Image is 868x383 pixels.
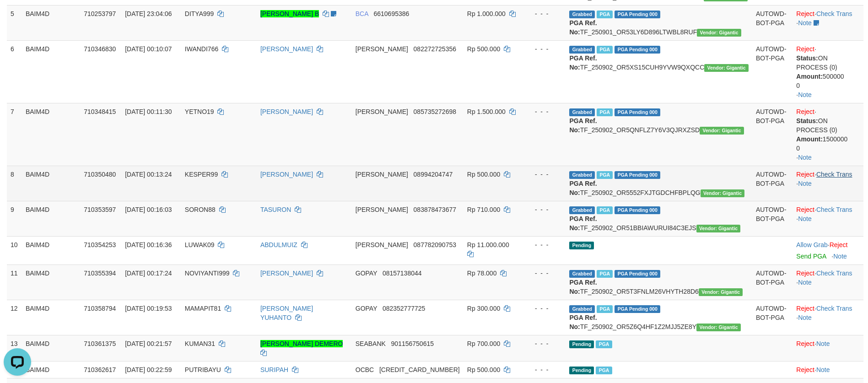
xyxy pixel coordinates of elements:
[185,305,221,312] span: MAMAPIT81
[569,215,597,232] b: PGA Ref. No:
[84,171,116,178] span: 710350480
[796,270,814,277] a: Reject
[798,215,812,222] a: Note
[615,305,660,313] span: PGA Pending
[185,108,214,115] span: YETNO19
[260,206,291,213] a: TASURON
[796,54,860,90] div: ON PROCESS (0) 500000 0
[260,305,313,321] a: [PERSON_NAME] YUHANTO
[796,253,826,260] a: Send PGA
[793,40,863,103] td: · ·
[526,240,562,249] div: - - -
[7,335,22,361] td: 13
[798,154,812,161] a: Note
[7,236,22,264] td: 10
[467,206,500,213] span: Rp 710.000
[597,305,613,313] span: Marked by aeoriva
[566,264,752,300] td: TF_250902_OR5T3FNLM26VHYTH28D6
[833,253,847,260] a: Note
[125,206,172,213] span: [DATE] 00:16:03
[379,366,460,373] span: Copy 693818851471 to clipboard
[356,366,374,373] span: OCBC
[796,305,814,312] a: Reject
[569,46,595,54] span: Grabbed
[569,314,597,330] b: PGA Ref. No:
[796,241,827,248] a: Allow Grab
[816,206,852,213] a: Check Trans
[752,201,793,236] td: AUTOWD-BOT-PGA
[260,108,313,115] a: [PERSON_NAME]
[793,201,863,236] td: · ·
[22,300,80,335] td: BAIM4D
[7,264,22,300] td: 11
[830,241,848,248] a: Reject
[260,366,288,373] a: SURIPAH
[569,108,595,116] span: Grabbed
[125,305,172,312] span: [DATE] 00:19:53
[467,340,500,347] span: Rp 700.000
[704,64,749,72] span: Vendor URL: https://order5.1velocity.biz
[696,225,741,232] span: Vendor URL: https://order5.1velocity.biz
[752,264,793,300] td: AUTOWD-BOT-PGA
[793,300,863,335] td: · ·
[260,45,313,53] a: [PERSON_NAME]
[796,45,814,53] a: Reject
[7,40,22,103] td: 6
[185,171,218,178] span: KESPER99
[84,108,116,115] span: 710348415
[467,171,500,178] span: Rp 500.000
[125,171,172,178] span: [DATE] 00:13:24
[22,166,80,201] td: BAIM4D
[260,171,313,178] a: [PERSON_NAME]
[793,103,863,166] td: · ·
[597,46,613,54] span: Marked by aeolutan
[7,300,22,335] td: 12
[373,10,409,17] span: Copy 6610695386 to clipboard
[526,44,562,54] div: - - -
[84,366,116,373] span: 710362617
[796,366,814,373] a: Reject
[84,241,116,248] span: 710354253
[125,366,172,373] span: [DATE] 00:22:59
[569,270,595,278] span: Grabbed
[356,10,368,17] span: BCA
[566,201,752,236] td: TF_250902_OR51BBIAWURUI84C3EJS
[7,5,22,40] td: 5
[467,305,500,312] span: Rp 300.000
[615,206,660,214] span: PGA Pending
[752,5,793,40] td: AUTOWD-BOT-PGA
[4,4,31,31] button: Open LiveChat chat widget
[125,241,172,248] span: [DATE] 00:16:36
[796,10,814,17] a: Reject
[260,270,313,277] a: [PERSON_NAME]
[391,340,434,347] span: Copy 901156750615 to clipboard
[414,241,456,248] span: Copy 087782090753 to clipboard
[793,335,863,361] td: ·
[569,279,597,295] b: PGA Ref. No:
[84,340,116,347] span: 710361375
[798,180,812,187] a: Note
[185,270,230,277] span: NOVIYANTI999
[7,103,22,166] td: 7
[185,366,221,373] span: PUTRIBAYU
[526,170,562,179] div: - - -
[356,171,408,178] span: [PERSON_NAME]
[615,11,660,18] span: PGA Pending
[798,279,812,286] a: Note
[796,54,818,62] b: Status:
[566,300,752,335] td: TF_250902_OR5Z6Q4HF1Z2MJJ5ZE8Y
[526,205,562,214] div: - - -
[414,45,456,53] span: Copy 082272725356 to clipboard
[596,367,612,374] span: Marked by aeoriva
[816,340,830,347] a: Note
[569,340,594,348] span: Pending
[701,189,745,197] span: Vendor URL: https://order5.1velocity.biz
[569,11,595,18] span: Grabbed
[597,171,613,179] span: Marked by aeolutan
[22,5,80,40] td: BAIM4D
[566,5,752,40] td: TF_250901_OR53LY6D896LTWBL8RUF
[84,206,116,213] span: 710353597
[22,40,80,103] td: BAIM4D
[125,340,172,347] span: [DATE] 00:21:57
[467,108,506,115] span: Rp 1.500.000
